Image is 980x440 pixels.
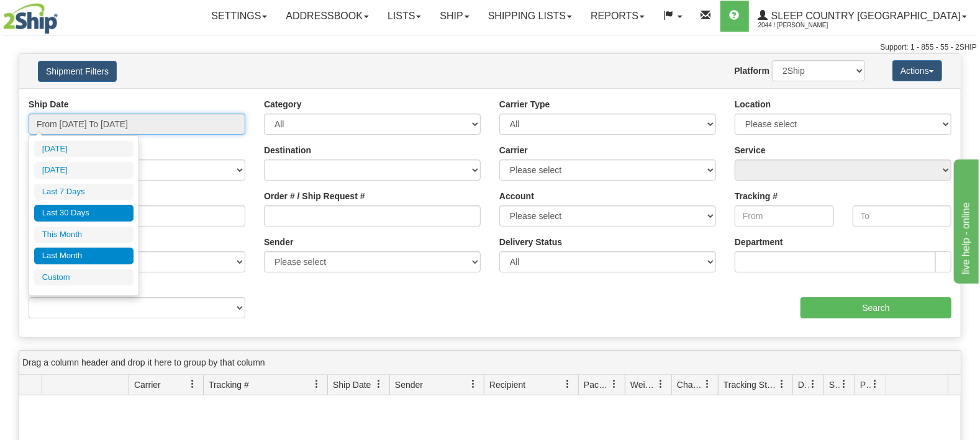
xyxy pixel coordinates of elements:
span: Carrier [134,379,161,391]
a: Shipping lists [479,1,581,32]
img: logo2044.jpg [3,3,58,34]
li: Last 7 Days [34,184,134,200]
a: Settings [202,1,276,32]
a: Shipment Issues filter column settings [833,374,855,395]
label: Delivery Status [499,236,562,248]
li: [DATE] [34,141,134,158]
span: Weight [630,379,656,391]
span: 2044 / [PERSON_NAME] [758,19,851,32]
span: Sleep Country [GEOGRAPHIC_DATA] [768,11,961,21]
a: Recipient filter column settings [557,374,578,395]
label: Ship Date [29,98,69,110]
span: Delivery Status [798,379,809,391]
li: Custom [34,269,134,286]
a: Weight filter column settings [650,374,671,395]
a: Addressbook [276,1,378,32]
a: Reports [581,1,654,32]
a: Delivery Status filter column settings [802,374,823,395]
input: From [735,205,834,227]
a: Tracking # filter column settings [306,374,327,395]
input: To [853,205,952,227]
li: This Month [34,227,134,243]
span: Charge [677,379,703,391]
li: [DATE] [34,162,134,179]
button: Actions [892,60,942,81]
input: Search [801,297,951,318]
a: Ship Date filter column settings [368,374,389,395]
label: Category [264,98,302,110]
a: Tracking Status filter column settings [771,374,792,395]
span: Shipment Issues [829,379,840,391]
span: Pickup Status [860,379,871,391]
span: Recipient [489,379,525,391]
a: Charge filter column settings [697,374,718,395]
label: Account [499,190,534,202]
label: Destination [264,144,311,156]
label: Service [735,144,766,156]
span: Packages [584,379,610,391]
span: Tracking # [209,379,249,391]
a: Packages filter column settings [604,374,625,395]
label: Location [735,98,771,110]
li: Last 30 Days [34,205,134,222]
a: Carrier filter column settings [182,374,203,395]
label: Department [735,236,783,248]
div: grid grouping header [19,351,961,375]
label: Carrier Type [499,98,550,110]
div: Support: 1 - 855 - 55 - 2SHIP [3,42,977,53]
span: Sender [395,379,423,391]
iframe: chat widget [951,156,979,283]
label: Order # / Ship Request # [264,190,365,202]
a: Lists [378,1,430,32]
a: Pickup Status filter column settings [864,374,886,395]
a: Sender filter column settings [463,374,484,395]
label: Sender [264,236,293,248]
label: Tracking # [735,190,778,202]
div: live help - online [9,7,115,22]
label: Platform [734,65,769,77]
a: Ship [430,1,478,32]
span: Tracking Status [724,379,778,391]
button: Shipment Filters [38,61,117,82]
a: Sleep Country [GEOGRAPHIC_DATA] 2044 / [PERSON_NAME] [749,1,976,32]
span: Ship Date [333,379,371,391]
li: Last Month [34,248,134,264]
label: Carrier [499,144,528,156]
